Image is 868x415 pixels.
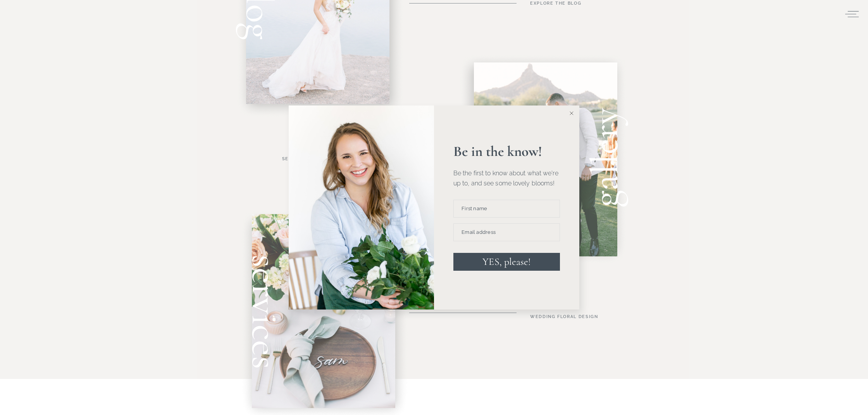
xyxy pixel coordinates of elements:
p: Be in the know! [453,144,560,159]
span: YES, please! [482,256,530,268]
span: Subscribe [220,30,253,35]
p: Be the first to know about what we're up to, and see some lovely blooms! [453,168,560,188]
button: YES, please! [453,253,560,271]
button: Subscribe [212,23,261,41]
